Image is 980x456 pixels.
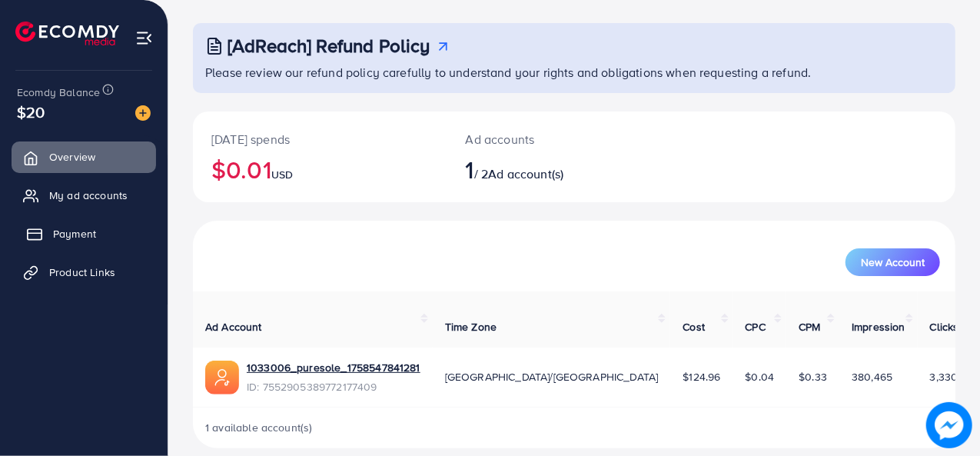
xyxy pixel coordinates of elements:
[746,319,766,335] span: CPC
[861,257,925,268] span: New Account
[15,22,119,45] img: logo
[683,369,720,384] span: $124.96
[930,319,959,335] span: Clicks
[49,149,95,165] span: Overview
[211,130,429,148] p: [DATE] spends
[211,155,429,184] h2: $0.01
[926,402,972,448] img: image
[271,167,293,182] span: USD
[683,319,705,335] span: Cost
[445,369,659,384] span: [GEOGRAPHIC_DATA]/[GEOGRAPHIC_DATA]
[135,29,153,47] img: menu
[53,226,96,241] span: Payment
[930,369,958,384] span: 3,330
[12,141,156,172] a: Overview
[49,188,128,203] span: My ad accounts
[466,151,474,187] span: 1
[205,319,262,335] span: Ad Account
[445,319,497,335] span: Time Zone
[17,85,100,100] span: Ecomdy Balance
[12,218,156,249] a: Payment
[247,379,420,394] span: ID: 7552905389772177409
[17,101,45,123] span: $20
[845,248,940,276] button: New Account
[852,369,892,384] span: 380,465
[135,105,151,121] img: image
[205,63,946,82] p: Please review our refund policy carefully to understand your rights and obligations when requesti...
[746,369,775,384] span: $0.04
[852,319,905,335] span: Impression
[247,360,420,375] a: 1033006_puresole_1758547841281
[466,130,620,148] p: Ad accounts
[799,319,820,335] span: CPM
[228,35,430,57] h3: [AdReach] Refund Policy
[12,257,156,288] a: Product Links
[49,265,115,280] span: Product Links
[488,165,563,182] span: Ad account(s)
[799,369,827,384] span: $0.33
[12,180,156,211] a: My ad accounts
[205,420,313,435] span: 1 available account(s)
[205,361,239,394] img: ic-ads-acc.e4c84228.svg
[466,155,620,184] h2: / 2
